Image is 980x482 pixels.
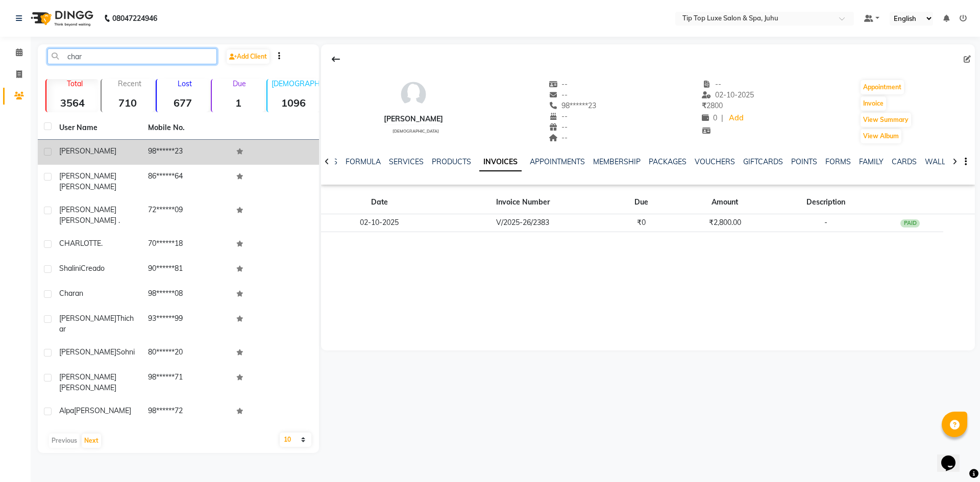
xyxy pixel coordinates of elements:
a: SERVICES [389,157,424,166]
button: Next [82,434,101,448]
span: . [101,239,103,248]
span: [PERSON_NAME] [74,406,131,415]
th: Description [775,191,877,214]
span: -- [702,80,721,89]
a: PRODUCTS [432,157,471,166]
strong: 1 [212,96,264,109]
a: Add [727,111,745,125]
span: 02-10-2025 [702,90,754,99]
button: View Album [861,129,901,143]
span: -- [549,122,568,132]
a: Add Client [227,49,269,64]
p: Total [51,79,99,88]
span: -- [549,90,568,99]
span: [DEMOGRAPHIC_DATA] [393,129,439,134]
div: PAID [900,219,920,227]
div: Back to Client [325,49,347,69]
span: -- [549,133,568,142]
p: Lost [161,79,209,88]
span: CHARLOTTE [59,239,101,248]
span: ₹ [702,101,706,110]
p: Recent [106,79,154,88]
a: FORMULA [346,157,381,166]
button: View Summary [861,113,911,127]
span: -- [549,112,568,121]
a: POINTS [791,157,817,166]
p: [DEMOGRAPHIC_DATA] [272,79,320,88]
span: [PERSON_NAME] [59,171,116,181]
strong: 710 [102,96,154,109]
img: logo [26,4,96,33]
p: Due [214,79,264,88]
span: [PERSON_NAME] . [59,216,120,225]
td: 02-10-2025 [321,214,438,232]
span: [PERSON_NAME] [59,205,116,214]
span: Charan [59,289,83,298]
span: shalini [59,264,81,273]
a: GIFTCARDS [743,157,783,166]
div: [PERSON_NAME] [384,114,443,124]
a: INVOICES [479,153,522,171]
button: Appointment [861,80,904,94]
a: FAMILY [859,157,884,166]
td: V/2025-26/2383 [438,214,608,232]
th: Mobile No. [142,116,231,140]
span: [PERSON_NAME] [59,182,116,191]
th: Amount [675,191,775,214]
a: MEMBERSHIP [593,157,641,166]
a: WALLET [925,157,954,166]
span: 2800 [702,101,723,110]
a: APPOINTMENTS [530,157,585,166]
span: Creado [81,264,105,273]
img: avatar [398,79,429,110]
td: ₹2,800.00 [675,214,775,232]
a: VOUCHERS [695,157,735,166]
span: [PERSON_NAME] [59,383,116,392]
button: Invoice [861,96,886,111]
th: User Name [53,116,142,140]
span: [PERSON_NAME] [59,347,116,357]
a: FORMS [825,157,851,166]
th: Invoice Number [438,191,608,214]
a: CARDS [892,157,917,166]
span: -- [549,80,568,89]
span: - [824,218,827,227]
b: 08047224946 [112,4,157,33]
strong: 677 [157,96,209,109]
a: PACKAGES [649,157,687,166]
span: Alpa [59,406,74,415]
span: [PERSON_NAME] [59,314,116,323]
th: Date [321,191,438,214]
span: 0 [702,113,717,122]
iframe: chat widget [937,441,970,472]
span: Sohni [116,347,135,357]
input: Search by Name/Mobile/Email/Code [47,48,217,64]
strong: 3564 [46,96,99,109]
span: [PERSON_NAME] [59,146,116,156]
span: | [721,113,723,123]
span: [PERSON_NAME] [59,372,116,382]
strong: 1096 [267,96,320,109]
td: ₹0 [608,214,675,232]
th: Due [608,191,675,214]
